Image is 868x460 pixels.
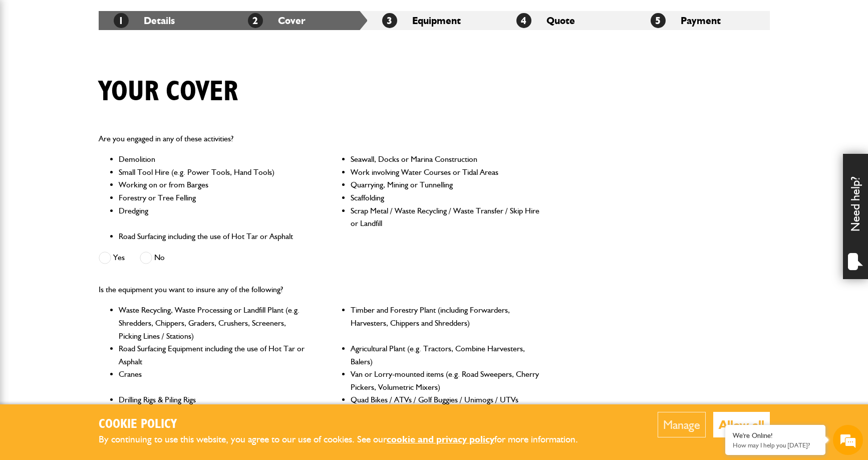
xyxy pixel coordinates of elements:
li: Quarrying, Mining or Tunnelling [351,178,540,191]
li: Working on or from Barges [119,178,309,191]
span: 5 [651,13,666,28]
li: Demolition [119,153,309,166]
button: Allow all [713,412,770,437]
li: Seawall, Docks or Marina Construction [351,153,540,166]
li: Work involving Water Courses or Tidal Areas [351,166,540,179]
span: 4 [516,13,531,28]
li: Quote [501,11,636,30]
button: Manage [658,412,706,437]
li: Road Surfacing including the use of Hot Tar or Asphalt [119,230,309,243]
li: Quad Bikes / ATVs / Golf Buggies / Unimogs / UTVs [351,393,540,406]
li: Timber and Forestry Plant (including Forwarders, Harvesters, Chippers and Shredders) [351,304,540,342]
h2: Cookie Policy [99,417,595,432]
a: cookie and privacy policy [387,433,494,445]
label: No [140,252,165,264]
li: Waste Recycling, Waste Processing or Landfill Plant (e.g. Shredders, Chippers, Graders, Crushers,... [119,304,309,342]
li: Van or Lorry-mounted items (e.g. Road Sweepers, Cherry Pickers, Volumetric Mixers) [351,368,540,393]
p: Is the equipment you want to insure any of the following? [99,283,541,296]
li: Drilling Rigs & Piling Rigs [119,393,309,406]
li: Cranes [119,368,309,393]
span: 2 [248,13,263,28]
span: 3 [382,13,397,28]
li: Forestry or Tree Felling [119,191,309,204]
p: How may I help you today? [733,441,818,449]
li: Dredging [119,204,309,230]
div: We're Online! [733,431,818,440]
li: Scaffolding [351,191,540,204]
li: Small Tool Hire (e.g. Power Tools, Hand Tools) [119,166,309,179]
li: Cover [233,11,367,30]
li: Agricultural Plant (e.g. Tractors, Combine Harvesters, Balers) [351,342,540,368]
li: Scrap Metal / Waste Recycling / Waste Transfer / Skip Hire or Landfill [351,204,540,230]
span: 1 [114,13,129,28]
label: Yes [99,252,125,264]
li: Road Surfacing Equipment including the use of Hot Tar or Asphalt [119,342,309,368]
p: By continuing to use this website, you agree to our use of cookies. See our for more information. [99,432,595,447]
li: Equipment [367,11,501,30]
a: 1Details [114,15,175,27]
h1: Your cover [99,75,238,109]
li: Payment [636,11,770,30]
p: Are you engaged in any of these activities? [99,132,541,145]
div: Need help? [843,154,868,279]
